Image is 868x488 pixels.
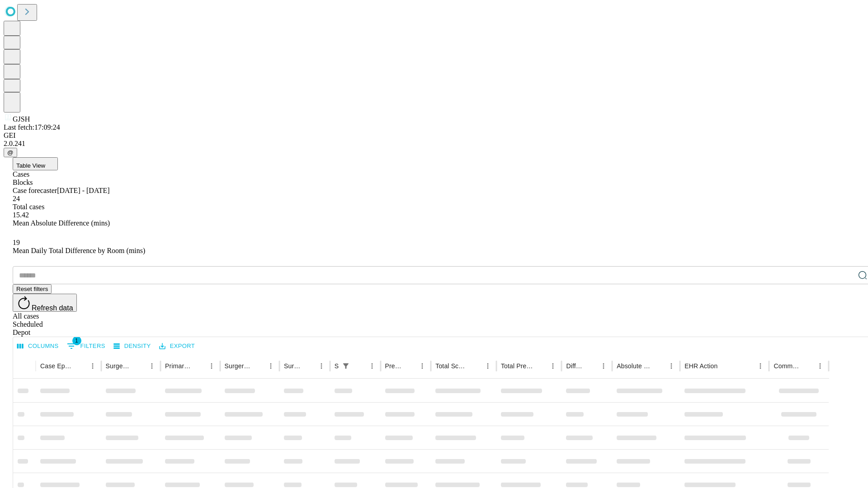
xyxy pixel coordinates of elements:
button: Sort [252,360,264,372]
div: Scheduled In Room Duration [335,362,339,370]
div: Predicted In Room Duration [385,362,403,370]
button: Menu [315,360,328,372]
button: Reset filters [13,284,52,294]
button: Menu [416,360,429,372]
button: Sort [193,360,205,372]
button: Menu [665,360,678,372]
span: 19 [13,239,20,246]
span: Mean Daily Total Difference by Room (mins) [13,247,145,254]
div: Primary Service [165,362,191,370]
div: Surgeon Name [106,362,132,370]
div: Total Predicted Duration [501,362,533,370]
button: Sort [403,360,416,372]
button: Sort [718,360,731,372]
button: Menu [205,360,218,372]
button: Sort [801,360,814,372]
span: 24 [13,195,20,202]
button: Menu [86,360,99,372]
button: Sort [133,360,146,372]
div: Total Scheduled Duration [435,362,468,370]
button: Sort [469,360,481,372]
div: GEI [4,131,864,140]
span: Last fetch: 17:09:24 [4,123,60,131]
div: Surgery Date [284,362,302,370]
span: Mean Absolute Difference (mins) [13,219,110,227]
span: Table View [16,162,45,169]
button: Sort [302,360,315,372]
span: Refresh data [32,304,73,312]
div: Absolute Difference [617,362,651,370]
div: Comments [774,362,800,370]
span: [DATE] - [DATE] [57,187,109,194]
button: Menu [481,360,494,372]
div: 2.0.241 [4,140,864,148]
span: Total cases [13,203,44,211]
button: Sort [652,360,665,372]
button: Sort [585,360,597,372]
span: 1 [72,336,81,345]
button: Sort [74,360,86,372]
div: Surgery Name [225,362,251,370]
button: Menu [547,360,559,372]
button: Sort [534,360,547,372]
span: Reset filters [16,286,48,292]
div: Difference [566,362,584,370]
button: Select columns [15,339,61,353]
div: 1 active filter [340,360,352,372]
button: Menu [146,360,158,372]
button: Table View [13,157,58,170]
button: Menu [814,360,826,372]
button: Density [111,339,153,353]
button: Menu [754,360,767,372]
button: Refresh data [13,294,77,312]
div: Case Epic Id [40,362,73,370]
button: Show filters [65,339,108,353]
span: Case forecaster [13,187,57,194]
button: Show filters [340,360,352,372]
button: Menu [264,360,277,372]
span: 15.42 [13,211,29,219]
button: Export [157,339,197,353]
button: @ [4,148,17,157]
button: Sort [353,360,366,372]
button: Menu [597,360,610,372]
span: GJSH [13,115,30,123]
button: Menu [366,360,378,372]
div: EHR Action [684,362,717,370]
span: @ [7,149,14,156]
